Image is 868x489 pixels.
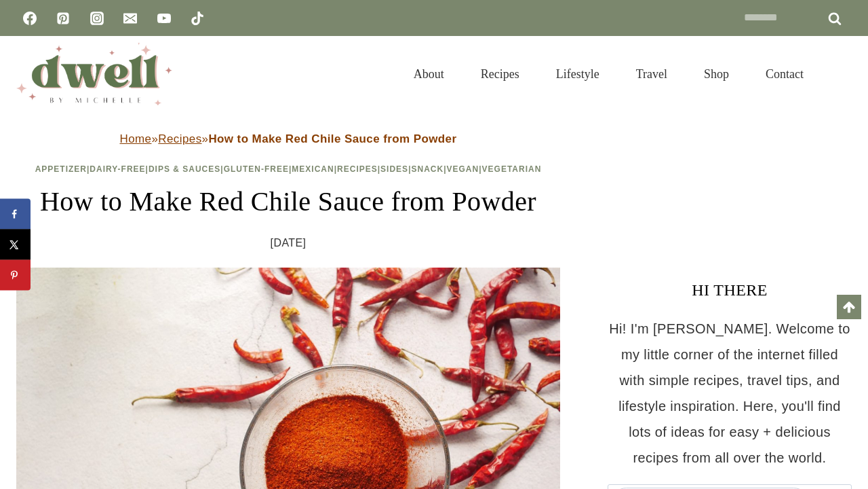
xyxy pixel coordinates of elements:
a: Recipes [462,50,538,98]
nav: Primary Navigation [395,50,822,98]
span: » » [120,132,457,145]
p: Hi! I'm [PERSON_NAME]. Welcome to my little corner of the internet filled with simple recipes, tr... [608,316,852,471]
a: Travel [618,50,686,98]
span: | | | | | | | | | [35,164,542,174]
a: Lifestyle [538,50,618,98]
a: Instagram [83,5,111,32]
time: [DATE] [271,233,307,253]
a: Dairy-Free [90,164,145,174]
a: Facebook [16,5,43,32]
a: YouTube [151,5,178,32]
a: Appetizer [35,164,87,174]
h1: How to Make Red Chile Sauce from Powder [16,181,560,222]
a: Contact [747,50,822,98]
a: Gluten-Free [224,164,289,174]
a: Recipes [158,132,201,145]
a: Email [117,5,144,32]
a: Mexican [292,164,334,174]
a: TikTok [184,5,211,32]
a: Scroll to top [837,295,861,319]
a: Vegan [447,164,479,174]
a: Home [120,132,152,145]
a: Dips & Sauces [149,164,220,174]
strong: How to Make Red Chile Sauce from Powder [208,132,456,145]
h3: HI THERE [608,278,852,302]
a: Vegetarian [482,164,542,174]
img: DWELL by michelle [16,43,172,105]
a: Recipes [337,164,378,174]
button: View Search Form [829,62,852,86]
a: Shop [686,50,747,98]
a: Snack [411,164,443,174]
a: About [395,50,462,98]
a: Pinterest [50,5,77,32]
a: Sides [380,164,408,174]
